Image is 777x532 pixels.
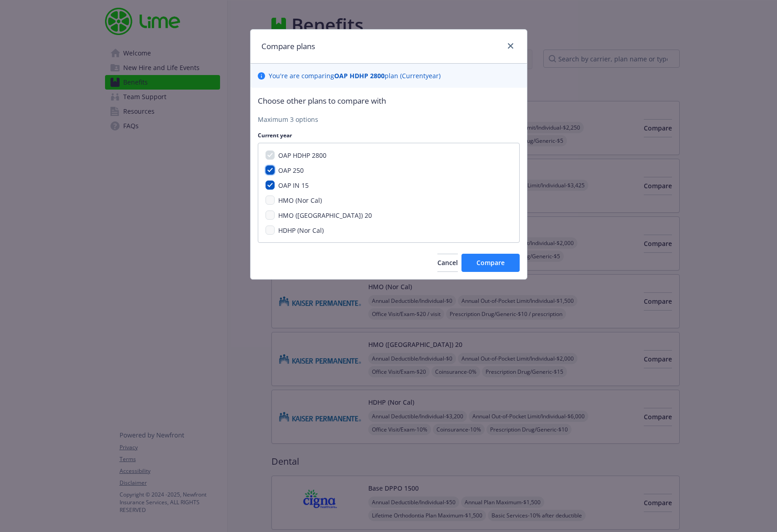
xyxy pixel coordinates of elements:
p: You ' re are comparing plan ( Current year) [269,71,441,80]
span: OAP IN 15 [278,181,309,190]
span: Cancel [437,258,458,267]
p: Maximum 3 options [258,115,520,124]
b: OAP HDHP 2800 [334,71,385,80]
p: Choose other plans to compare with [258,95,520,107]
span: Compare [476,258,505,267]
span: OAP 250 [278,166,304,175]
span: HMO (Nor Cal) [278,196,322,205]
span: HMO ([GEOGRAPHIC_DATA]) 20 [278,211,372,220]
button: Compare [461,254,520,272]
span: HDHP (Nor Cal) [278,226,324,235]
span: OAP HDHP 2800 [278,151,326,160]
a: close [505,40,516,51]
button: Cancel [437,254,458,272]
p: Current year [258,131,520,139]
h1: Compare plans [261,40,315,52]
